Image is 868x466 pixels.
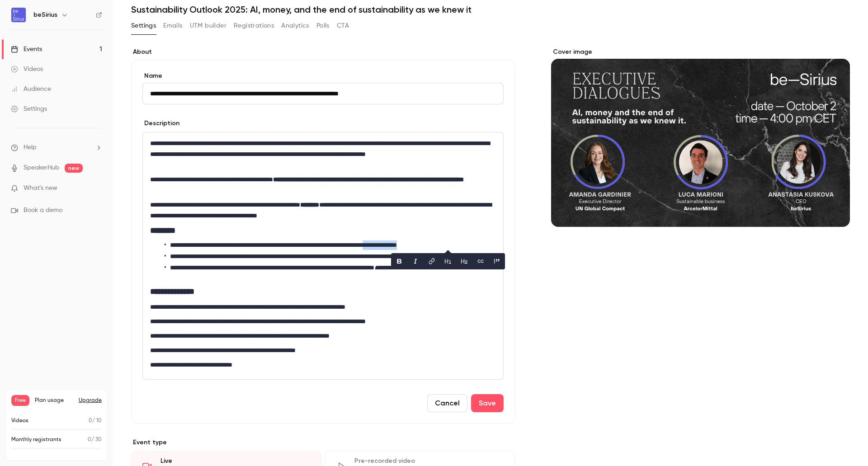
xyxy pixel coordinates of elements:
div: Videos [11,65,43,74]
button: CTA [337,19,349,33]
button: Save [471,394,504,412]
li: help-dropdown-opener [11,143,102,152]
label: Description [142,119,179,128]
div: Settings [11,104,47,113]
div: Events [11,45,42,54]
div: Live [160,457,310,466]
button: Polls [316,19,330,33]
span: Book a demo [24,206,62,215]
div: editor [143,132,503,379]
span: Help [24,143,37,152]
section: description [142,132,504,380]
p: Videos [11,417,28,425]
button: Emails [163,19,182,33]
button: bold [392,254,406,268]
div: Audience [11,85,51,94]
label: Name [142,71,504,80]
h1: Sustainability Outlook 2025: AI, money, and the end of sustainability as we knew it [131,4,850,15]
button: link [425,254,439,268]
button: Analytics [281,19,309,33]
span: new [65,164,83,173]
span: Plan usage [35,397,73,404]
button: Registrations [234,19,274,33]
p: / 10 [89,417,102,425]
img: beSirius [11,8,26,22]
span: What's new [24,184,57,193]
button: italic [408,254,423,268]
h6: beSirius [33,10,57,19]
span: 0 [89,418,92,424]
section: Cover image [551,47,850,227]
button: Cancel [427,394,467,412]
div: Pre-recorded video [354,457,504,466]
span: Free [11,395,29,406]
label: About [131,47,515,56]
p: / 30 [88,436,102,444]
button: UTM builder [190,19,226,33]
button: Settings [131,19,156,33]
p: Event type [131,438,515,447]
button: blockquote [490,254,504,268]
span: 0 [88,437,91,442]
a: SpeakerHub [24,163,59,173]
label: Cover image [551,47,850,56]
p: Monthly registrants [11,436,61,444]
button: Upgrade [79,397,102,404]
